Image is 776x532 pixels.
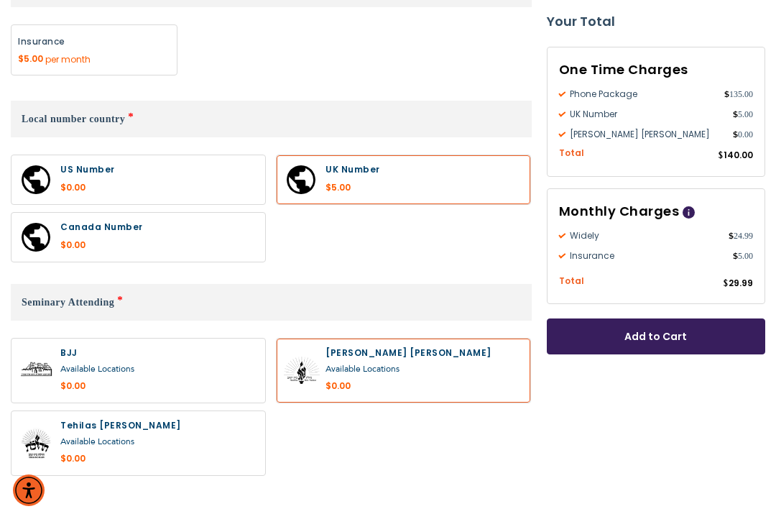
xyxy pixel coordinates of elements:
[718,150,724,162] span: $
[559,59,754,81] h3: One Time Charges
[733,108,738,121] span: $
[724,88,729,101] span: $
[733,249,753,262] span: 5.00
[733,249,738,262] span: $
[13,474,45,506] div: Accessibility Menu
[733,128,753,141] span: 0.00
[559,229,729,242] span: Widely
[559,202,680,220] span: Monthly Charges
[729,229,734,242] span: $
[559,128,734,141] span: [PERSON_NAME] [PERSON_NAME]
[325,363,399,375] a: Available Locations
[733,108,753,121] span: 5.00
[559,88,725,101] span: Phone Package
[60,363,134,375] a: Available Locations
[729,229,753,242] span: 24.99
[22,297,114,308] span: Seminary Attending
[559,147,584,160] span: Total
[733,128,738,141] span: $
[559,275,584,288] span: Total
[22,114,125,124] span: Local number country
[547,11,766,32] strong: Your Total
[729,277,753,289] span: 29.99
[724,88,753,101] span: 135.00
[683,206,695,219] span: Help
[594,329,719,344] span: Add to Cart
[724,149,753,161] span: 140.00
[559,249,734,262] span: Insurance
[60,436,134,447] a: Available Locations
[559,108,734,121] span: UK Number
[547,318,766,354] button: Add to Cart
[723,278,729,290] span: $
